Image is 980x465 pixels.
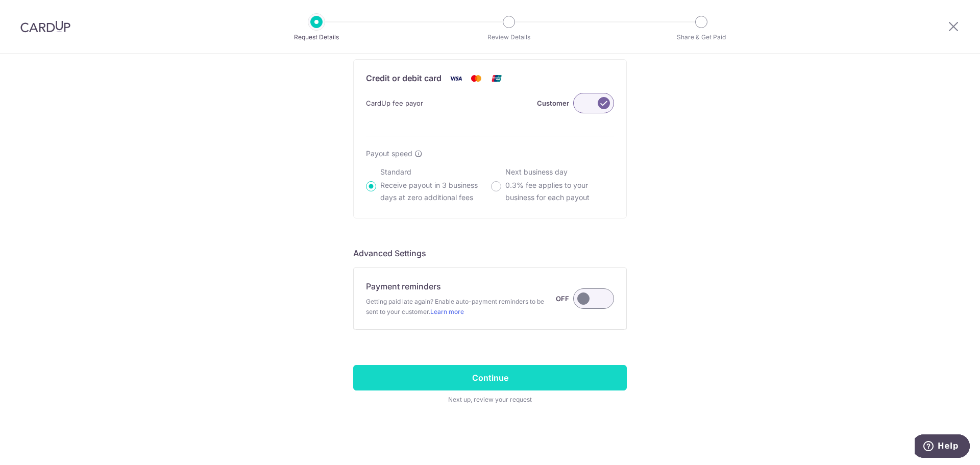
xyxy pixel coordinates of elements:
span: CardUp fee payor [366,97,423,109]
p: Receive payout in 3 business days at zero additional fees [380,179,489,204]
span: Help [23,7,44,16]
p: Payment reminders [366,280,441,292]
p: Request Details [279,32,354,42]
img: CardUp [20,20,70,33]
span: Getting paid late again? Enable auto-payment reminders to be sent to your customer. [366,297,556,317]
p: Credit or debit card [366,72,442,85]
iframe: Opens a widget where you can find more information [915,434,970,460]
input: Continue [353,365,627,390]
p: Review Details [471,32,547,42]
p: Next business day [505,167,614,177]
div: Payment reminders Getting paid late again? Enable auto-payment reminders to be sent to your custo... [366,280,614,317]
div: Payout speed [366,149,614,159]
img: Visa [446,72,466,85]
span: Next up, review your request [353,395,627,405]
img: Mastercard [466,72,486,85]
img: Union Pay [486,72,507,85]
p: Share & Get Paid [664,32,739,42]
span: translation missing: en.company.payment_requests.form.header.labels.advanced_settings [353,248,426,258]
a: Learn more [430,308,464,315]
p: Standard [380,167,489,177]
label: Customer [537,97,569,109]
label: OFF [556,292,569,305]
p: 0.3% fee applies to your business for each payout [505,179,614,204]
